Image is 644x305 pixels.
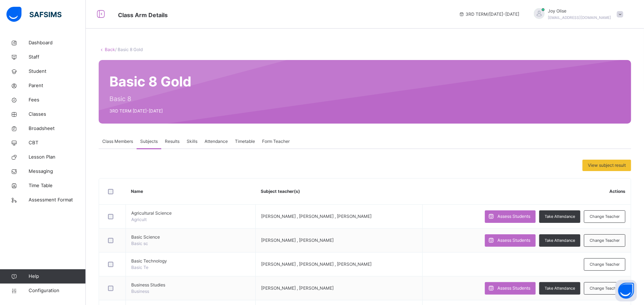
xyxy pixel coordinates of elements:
span: Take Attendance [545,237,575,244]
th: Subject teacher(s) [255,179,422,205]
span: Basic Te [131,265,148,270]
span: Attendance [205,138,228,145]
span: Change Teacher [590,261,620,267]
span: Time Table [29,182,86,189]
span: Assess Students [497,213,530,220]
span: session/term information [459,11,520,17]
span: Change Teacher [590,285,620,291]
span: Student [29,68,86,75]
span: Fees [29,96,86,104]
span: Configuration [29,287,85,294]
span: Take Attendance [545,285,575,291]
span: Take Attendance [545,214,575,220]
span: [PERSON_NAME] , [PERSON_NAME] [261,237,334,243]
span: Broadsheet [29,125,86,132]
span: Parent [29,82,86,89]
span: Assessment Format [29,196,86,204]
span: Change Teacher [590,237,620,244]
span: View subject result [588,162,626,169]
span: Basic sc [131,241,148,246]
span: Basic Technology [131,258,250,264]
span: Help [29,273,85,280]
span: Lesson Plan [29,154,86,161]
span: Agricult [131,217,147,222]
span: Subjects [140,138,158,145]
span: Class Arm Details [118,11,168,19]
span: Basic Science [131,234,250,240]
span: Class Members [102,138,133,145]
span: [PERSON_NAME] , [PERSON_NAME] , [PERSON_NAME] [261,214,372,219]
th: Actions [423,179,631,205]
span: Assess Students [497,237,530,244]
span: Joy Olise [548,8,611,14]
span: Change Teacher [590,214,620,220]
button: Open asap [615,280,637,301]
span: [EMAIL_ADDRESS][DOMAIN_NAME] [548,15,611,20]
span: Staff [29,54,86,61]
span: Messaging [29,168,86,175]
th: Name [126,179,256,205]
span: Dashboard [29,39,86,46]
span: Classes [29,111,86,118]
span: / Basic 8 Gold [115,47,143,52]
span: CBT [29,139,86,146]
a: Back [105,47,115,52]
span: Business Studies [131,282,250,288]
span: [PERSON_NAME] , [PERSON_NAME] , [PERSON_NAME] [261,261,372,267]
div: JoyOlise [527,8,627,21]
span: Skills [187,138,197,145]
span: Timetable [235,138,255,145]
span: Form Teacher [262,138,290,145]
span: Business [131,289,149,294]
span: Assess Students [497,285,530,291]
span: [PERSON_NAME] , [PERSON_NAME] [261,285,334,291]
img: safsims [6,7,62,22]
span: Results [165,138,180,145]
span: Agricultural Science [131,210,250,216]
